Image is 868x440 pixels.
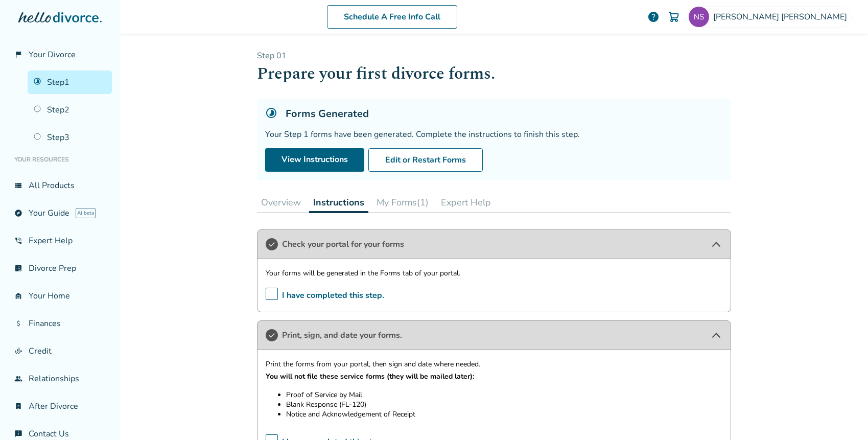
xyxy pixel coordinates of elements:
[286,400,722,409] li: Blank Response (FL-120)
[689,7,709,27] img: ngentile@live.com
[14,264,22,272] span: list_alt_check
[257,61,731,86] h1: Prepare your first divorce forms.
[372,192,433,213] button: My Forms(1)
[286,107,369,121] h5: Forms Generated
[266,288,384,304] span: I have completed this step.
[8,395,112,418] a: bookmark_checkAfter Divorce
[8,229,112,252] a: phone_in_talkExpert Help
[647,11,660,23] a: help
[327,5,457,29] a: Schedule A Free Info Call
[668,11,680,23] img: Cart
[14,430,22,438] span: chat_info
[286,409,722,419] li: Notice and Acknowledgement of Receipt
[265,129,723,140] div: Your Step 1 forms have been generated. Complete the instructions to finish this step.
[14,319,22,328] span: attach_money
[8,367,112,390] a: groupRelationships
[28,126,112,149] a: Step3
[14,375,22,383] span: group
[282,330,706,341] span: Print, sign, and date your forms.
[817,391,868,440] iframe: Chat Widget
[14,181,22,190] span: view_list
[8,174,112,197] a: view_listAll Products
[286,390,722,400] li: Proof of Service by Mail
[257,50,731,61] p: Step 0 1
[14,209,22,217] span: explore
[713,11,851,22] span: [PERSON_NAME] [PERSON_NAME]
[8,312,112,335] a: attach_moneyFinances
[14,292,22,300] span: garage_home
[8,339,112,363] a: finance_modeCredit
[28,71,112,94] a: Step1
[8,201,112,225] a: exploreYour GuideAI beta
[14,51,22,59] span: flag_2
[28,98,112,122] a: Step2
[309,192,368,213] button: Instructions
[266,358,722,370] p: Print the forms from your portal, then sign and date where needed.
[14,402,22,410] span: bookmark_check
[8,284,112,308] a: garage_homeYour Home
[14,237,22,245] span: phone_in_talk
[14,347,22,355] span: finance_mode
[257,192,305,213] button: Overview
[266,267,722,280] p: Your forms will be generated in the Forms tab of your portal.
[437,192,495,213] button: Expert Help
[8,43,112,66] a: flag_2Your Divorce
[266,372,474,381] strong: You will not file these service forms (they will be mailed later):
[282,239,706,250] span: Check your portal for your forms
[8,149,112,170] li: Your Resources
[265,148,364,172] a: View Instructions
[76,208,96,218] span: AI beta
[8,257,112,280] a: list_alt_checkDivorce Prep
[29,49,76,60] span: Your Divorce
[368,148,483,172] button: Edit or Restart Forms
